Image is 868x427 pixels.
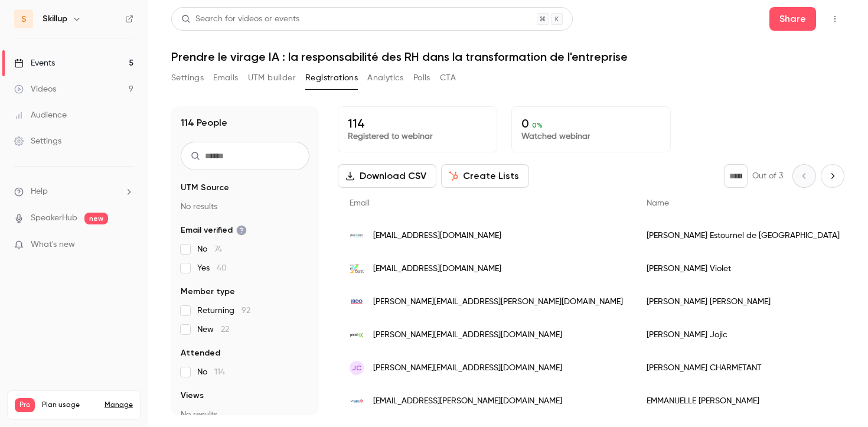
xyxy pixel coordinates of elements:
p: Out of 3 [752,170,783,182]
iframe: Noticeable Trigger [119,240,133,250]
span: new [84,213,108,224]
h1: 114 People [181,116,227,130]
span: [EMAIL_ADDRESS][DOMAIN_NAME] [373,230,501,242]
button: Download CSV [338,164,436,188]
p: 0 [521,116,661,131]
button: Emails [213,69,238,87]
p: No results [181,201,309,213]
span: [PERSON_NAME][EMAIL_ADDRESS][DOMAIN_NAME] [373,362,562,374]
button: Settings [171,69,204,87]
button: Analytics [367,69,404,87]
span: 74 [214,245,222,253]
span: Pro [15,398,35,412]
span: 92 [242,307,250,315]
span: [EMAIL_ADDRESS][PERSON_NAME][DOMAIN_NAME] [373,395,562,408]
button: CTA [440,69,456,87]
div: Events [14,57,55,69]
button: Registrations [305,69,358,87]
span: [EMAIL_ADDRESS][DOMAIN_NAME] [373,263,501,275]
span: Attended [181,347,220,359]
button: Next page [821,164,844,188]
span: Name [647,199,669,207]
span: [PERSON_NAME][EMAIL_ADDRESS][DOMAIN_NAME] [373,329,562,341]
span: JC [352,363,361,373]
button: Share [769,7,816,31]
p: 114 [348,116,487,131]
div: Audience [14,109,67,121]
a: SpeakerHub [31,212,77,224]
h6: Skillup [43,13,67,25]
img: vinci-construction.com [350,394,364,408]
span: Help [31,185,48,198]
div: Videos [14,83,56,95]
p: Registered to webinar [348,131,487,142]
div: Settings [14,135,61,147]
span: 114 [214,368,225,376]
p: Watched webinar [521,131,661,142]
span: 0 % [532,121,543,129]
span: UTM Source [181,182,229,194]
img: pixid.com [350,328,364,342]
span: Member type [181,286,235,298]
span: Yes [197,262,227,274]
span: Email verified [181,224,247,236]
a: Manage [105,400,133,410]
button: Create Lists [441,164,529,188]
span: What's new [31,239,75,251]
span: [PERSON_NAME][EMAIL_ADDRESS][PERSON_NAME][DOMAIN_NAME] [373,296,623,308]
div: Search for videos or events [181,13,299,25]
span: Returning [197,305,250,317]
span: 40 [217,264,227,272]
button: UTM builder [248,69,296,87]
span: S [21,13,27,25]
li: help-dropdown-opener [14,185,133,198]
button: Polls [413,69,430,87]
span: New [197,324,229,335]
span: No [197,243,222,255]
span: 22 [221,325,229,334]
img: excent.fr [350,262,364,276]
img: placetolearn.fr [350,229,364,243]
span: Views [181,390,204,402]
span: Plan usage [42,400,97,410]
h1: Prendre le virage IA : la responsabilité des RH dans la transformation de l'entreprise [171,50,844,64]
span: No [197,366,225,378]
span: Email [350,199,370,207]
p: No results [181,409,309,421]
img: bdo.fr [350,295,364,309]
